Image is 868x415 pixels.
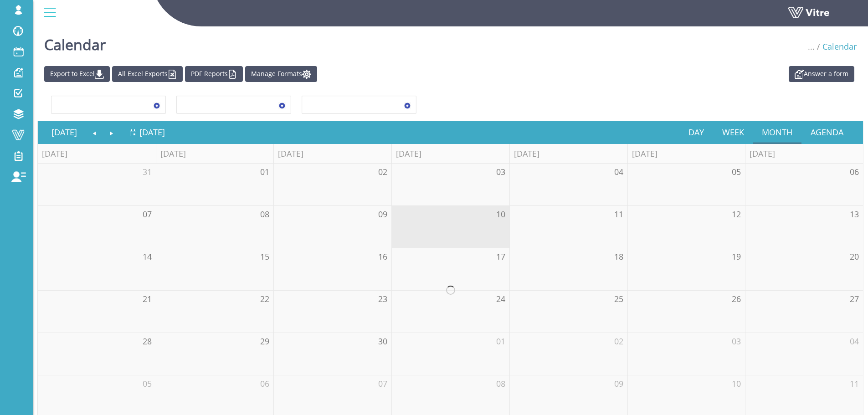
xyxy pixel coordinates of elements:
a: Day [679,122,713,143]
a: Export to Excel [44,66,110,82]
img: cal_excel.png [168,70,177,79]
th: [DATE] [38,144,156,164]
span: [DATE] [139,127,165,138]
a: PDF Reports [185,66,243,82]
a: Week [713,122,753,143]
img: cal_settings.png [302,70,311,79]
th: [DATE] [509,144,627,164]
th: [DATE] [273,144,391,164]
a: Next [103,122,120,143]
a: Previous [86,122,103,143]
img: cal_download.png [95,70,104,79]
span: ... [808,41,815,52]
th: [DATE] [391,144,509,164]
a: Manage Formats [245,66,317,82]
span: select [149,97,165,113]
a: All Excel Exports [112,66,183,82]
a: Answer a form [789,66,854,82]
span: select [274,97,290,113]
a: Month [753,122,802,143]
img: cal_pdf.png [228,70,237,79]
th: [DATE] [627,144,745,164]
a: [DATE] [129,122,165,143]
img: appointment_white2.png [795,70,804,79]
th: [DATE] [156,144,274,164]
li: Calendar [815,41,857,53]
th: [DATE] [745,144,863,164]
span: select [399,97,416,113]
h1: Calendar [44,23,106,61]
a: [DATE] [42,122,86,143]
a: Agenda [801,122,853,143]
